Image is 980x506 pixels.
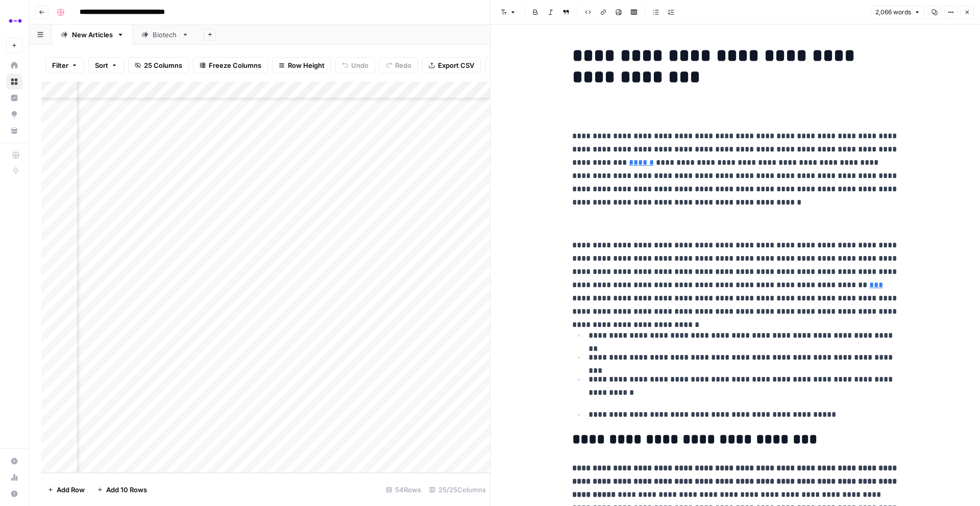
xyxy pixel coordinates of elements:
button: Redo [379,57,418,73]
a: Home [6,57,22,73]
a: Browse [6,73,22,90]
span: 25 Columns [144,60,182,70]
button: Workspace: Abacum [6,8,22,34]
span: Undo [351,60,369,70]
span: Export CSV [438,60,474,70]
div: 54 Rows [382,482,425,498]
button: Help + Support [6,486,22,502]
button: Export CSV [422,57,481,73]
button: Filter [45,57,84,73]
div: Biotech [153,30,178,40]
a: Your Data [6,122,22,139]
span: Add Row [57,485,85,495]
button: Freeze Columns [193,57,268,73]
div: 25/25 Columns [425,482,490,498]
span: Freeze Columns [209,60,261,70]
div: New Articles [72,30,113,40]
span: 2,066 words [875,8,911,17]
button: Add 10 Rows [91,482,153,498]
img: Abacum Logo [6,12,24,30]
button: Add Row [41,482,91,498]
button: 2,066 words [871,6,925,19]
span: Filter [52,60,68,70]
a: Usage [6,469,22,486]
span: Sort [95,60,108,70]
button: 25 Columns [128,57,189,73]
a: Biotech [133,24,198,45]
button: Undo [335,57,375,73]
span: Redo [395,60,411,70]
button: Sort [88,57,124,73]
a: New Articles [52,24,133,45]
a: Opportunities [6,106,22,122]
span: Row Height [288,60,325,70]
button: Row Height [272,57,331,73]
span: Add 10 Rows [106,485,147,495]
a: Insights [6,90,22,106]
a: Settings [6,453,22,469]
